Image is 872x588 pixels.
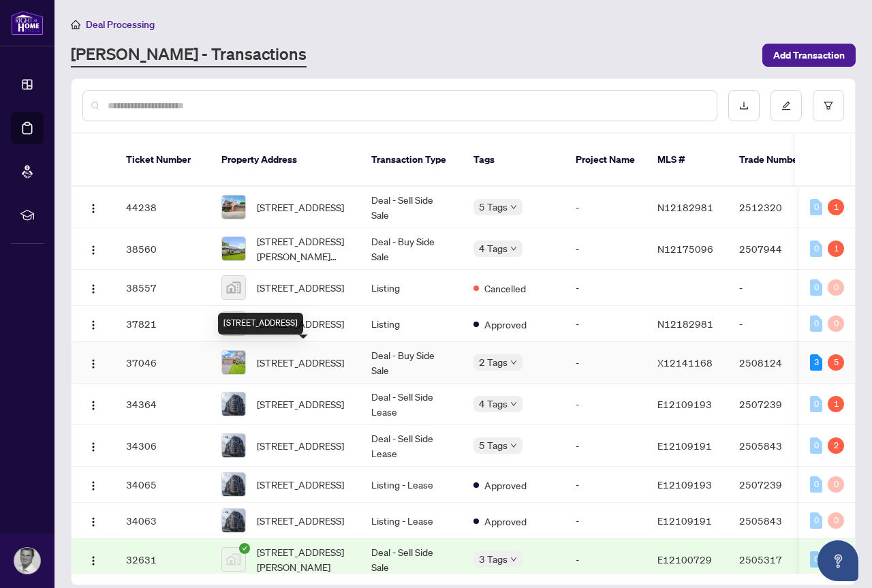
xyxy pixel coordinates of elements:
span: 5 Tags [479,437,508,453]
span: filter [824,101,833,110]
span: E12100729 [657,553,712,566]
span: down [510,204,517,211]
img: Logo [88,358,99,369]
td: 38557 [115,270,211,306]
img: thumbnail-img [222,434,245,457]
div: 2 [828,437,844,454]
button: Logo [82,352,104,373]
span: down [510,359,517,366]
th: Project Name [565,134,647,187]
span: download [739,101,749,110]
td: - [565,342,647,384]
td: Deal - Sell Side Sale [360,187,463,228]
img: Logo [88,400,99,411]
span: 5 Tags [479,199,508,215]
span: [STREET_ADDRESS] [257,438,344,453]
td: 37821 [115,306,211,342]
td: Listing - Lease [360,467,463,503]
button: Logo [82,196,104,218]
td: Listing [360,306,463,342]
td: - [728,306,824,342]
span: 3 Tags [479,551,508,567]
div: 5 [828,354,844,371]
td: 44238 [115,187,211,228]
td: 38560 [115,228,211,270]
button: download [728,90,760,121]
div: 1 [828,199,844,215]
td: - [565,187,647,228]
td: 2507239 [728,467,824,503]
span: E12109193 [657,478,712,491]
td: - [565,306,647,342]
td: Deal - Sell Side Lease [360,384,463,425]
div: 1 [828,241,844,257]
button: Logo [82,393,104,415]
a: [PERSON_NAME] - Transactions [71,43,307,67]
span: E12109191 [657,514,712,527]
td: 34065 [115,467,211,503]
button: Logo [82,510,104,531]
span: E12109193 [657,398,712,410]
td: Deal - Buy Side Sale [360,342,463,384]
td: Deal - Sell Side Lease [360,425,463,467]
td: Deal - Buy Side Sale [360,228,463,270]
td: - [565,425,647,467]
th: Trade Number [728,134,824,187]
img: Logo [88,442,99,452]
td: 2505317 [728,539,824,581]
div: 0 [828,315,844,332]
span: [STREET_ADDRESS] [257,200,344,215]
td: 2505843 [728,425,824,467]
td: Listing - Lease [360,503,463,539]
td: 34063 [115,503,211,539]
div: 0 [810,279,822,296]
div: 0 [828,279,844,296]
div: 0 [828,476,844,493]
button: Logo [82,277,104,298]
td: 2512320 [728,187,824,228]
button: Logo [82,435,104,457]
td: 2507944 [728,228,824,270]
td: 2508124 [728,342,824,384]
td: 2507239 [728,384,824,425]
button: Logo [82,238,104,260]
span: edit [781,101,791,110]
td: - [565,228,647,270]
div: 0 [810,512,822,529]
img: Logo [88,283,99,294]
img: thumbnail-img [222,196,245,219]
span: 4 Tags [479,396,508,412]
td: - [565,270,647,306]
td: Listing [360,270,463,306]
span: [STREET_ADDRESS][PERSON_NAME] [257,544,349,574]
img: thumbnail-img [222,509,245,532]
td: - [728,270,824,306]
td: 34364 [115,384,211,425]
span: [STREET_ADDRESS][PERSON_NAME][PERSON_NAME] [257,234,349,264]
span: N12175096 [657,243,713,255]
div: 0 [810,551,822,568]
span: [STREET_ADDRESS] [257,355,344,370]
span: Approved [484,514,527,529]
span: [STREET_ADDRESS] [257,397,344,412]
span: N12182981 [657,318,713,330]
span: [STREET_ADDRESS] [257,280,344,295]
img: logo [11,10,44,35]
span: Approved [484,478,527,493]
img: Logo [88,555,99,566]
img: thumbnail-img [222,473,245,496]
span: [STREET_ADDRESS] [257,477,344,492]
div: 0 [828,512,844,529]
span: Cancelled [484,281,526,296]
td: - [565,384,647,425]
td: Deal - Sell Side Sale [360,539,463,581]
img: Logo [88,480,99,491]
div: 0 [810,437,822,454]
td: - [565,539,647,581]
button: Logo [82,474,104,495]
span: E12109191 [657,439,712,452]
button: filter [813,90,844,121]
div: 1 [828,396,844,412]
td: 34306 [115,425,211,467]
div: 0 [810,199,822,215]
